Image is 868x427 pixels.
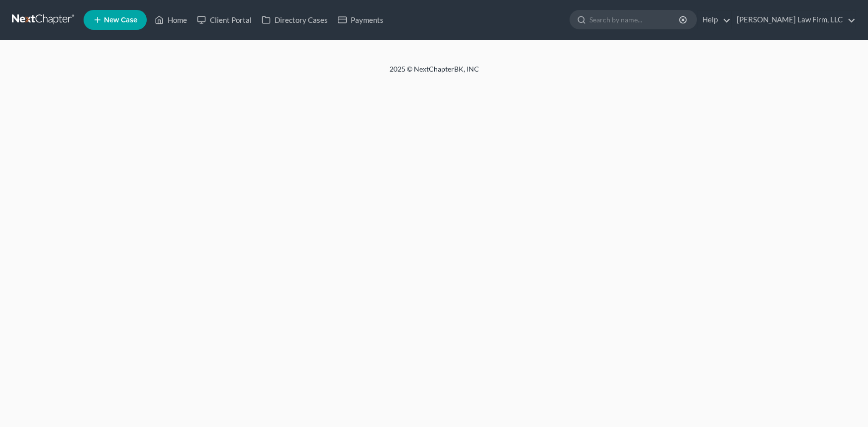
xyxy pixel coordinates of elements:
a: Directory Cases [257,11,333,29]
div: 2025 © NextChapterBK, INC [151,64,718,82]
input: Search by name... [589,10,680,29]
a: Home [150,11,192,29]
span: New Case [104,16,137,24]
a: Help [697,11,731,29]
a: [PERSON_NAME] Law Firm, LLC [732,11,856,29]
a: Payments [333,11,388,29]
a: Client Portal [192,11,257,29]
